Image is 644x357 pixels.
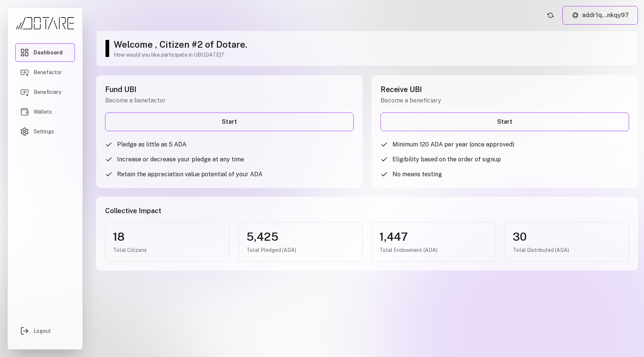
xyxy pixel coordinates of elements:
[105,84,354,95] h2: Fund UBI
[15,17,75,30] img: Dotare Logo
[34,88,61,96] span: Beneficiary
[379,230,488,243] div: 1,447
[34,49,63,56] span: Dashboard
[105,96,354,105] p: Become a benefactor
[392,170,442,179] span: No means testing
[246,246,355,254] div: Total Pledged (ADA)
[34,69,62,76] span: Benefactor
[117,140,186,149] span: Pledge as little as 5 ADA
[544,9,556,21] button: Refresh account status
[114,51,630,59] p: How would you like participate in UBI [DATE]?
[379,246,488,254] div: Total Endowment (ADA)
[113,230,222,243] div: 18
[117,170,262,179] span: Retain the appreciation value potential of your ADA
[34,327,51,335] span: Logout
[392,140,514,149] span: Minimum 120 ADA per year (once approved)
[381,84,629,95] h2: Receive UBI
[20,107,29,116] img: Wallets
[562,6,638,25] button: addr1q...nkqy97
[392,155,501,164] span: Eligibility based on the order of signup
[34,128,54,135] span: Settings
[513,246,622,254] div: Total Distributed (ADA)
[381,113,629,131] a: Start
[572,12,579,19] img: Lace logo
[513,230,622,243] div: 30
[20,88,29,97] img: Beneficiary
[117,155,244,164] span: Increase or decrease your pledge at any time
[114,38,630,50] h1: Welcome , Citizen #2 of Dotare.
[381,96,629,105] p: Become a beneficiary
[34,108,52,116] span: Wallets
[105,206,629,216] h3: Collective Impact
[113,246,222,254] div: Total Citizens
[105,113,354,131] a: Start
[20,68,29,77] img: Benefactor
[246,230,355,243] div: 5,425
